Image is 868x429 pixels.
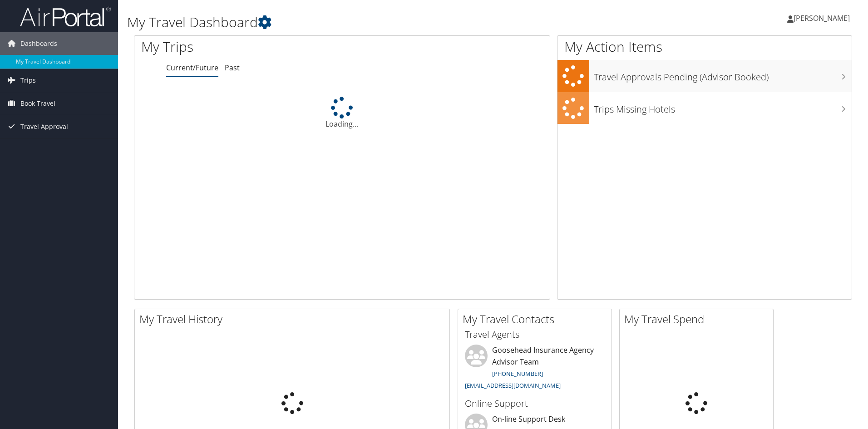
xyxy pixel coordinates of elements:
[557,60,852,92] a: Travel Approvals Pending (Advisor Booked)
[557,37,852,56] h1: My Action Items
[594,66,852,84] h3: Travel Approvals Pending (Advisor Booked)
[557,92,852,124] a: Trips Missing Hotels
[794,13,850,23] span: [PERSON_NAME]
[465,381,561,390] a: [EMAIL_ADDRESS][DOMAIN_NAME]
[492,370,543,378] a: [PHONE_NUMBER]
[139,311,449,327] h2: My Travel History
[624,311,773,327] h2: My Travel Spend
[787,5,859,32] a: [PERSON_NAME]
[20,115,68,138] span: Travel Approval
[594,99,852,116] h3: Trips Missing Hotels
[166,63,218,73] a: Current/Future
[225,63,240,73] a: Past
[465,328,605,341] h3: Travel Agents
[134,97,550,129] div: Loading...
[463,311,612,327] h2: My Travel Contacts
[20,6,111,27] img: airportal-logo.png
[141,37,370,56] h1: My Trips
[20,69,36,92] span: Trips
[465,397,605,410] h3: Online Support
[460,345,609,393] li: Goosehead Insurance Agency Advisor Team
[127,13,615,32] h1: My Travel Dashboard
[20,92,55,115] span: Book Travel
[20,32,57,55] span: Dashboards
